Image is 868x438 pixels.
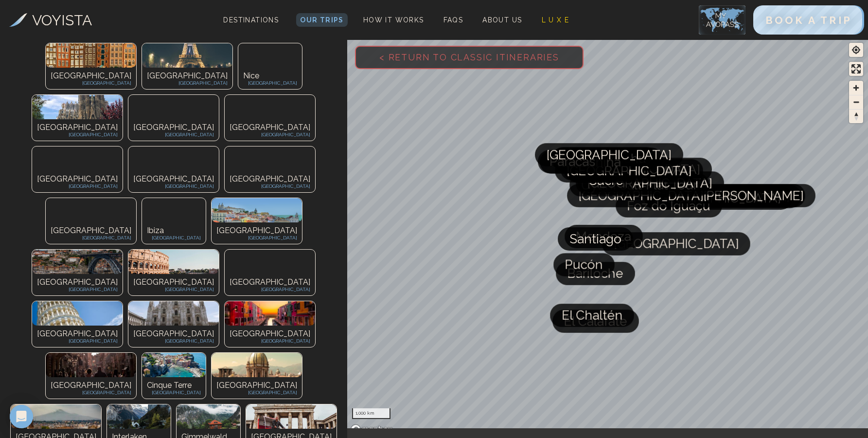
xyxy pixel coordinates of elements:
[482,16,522,24] span: About Us
[216,234,297,241] p: [GEOGRAPHIC_DATA]
[51,70,131,82] p: [GEOGRAPHIC_DATA]
[219,12,283,41] span: Destinations
[753,17,864,26] a: BOOK A TRIP
[142,43,232,68] img: Photo of undefined
[51,380,131,391] p: [GEOGRAPHIC_DATA]
[142,353,206,377] img: Photo of undefined
[147,389,201,396] p: [GEOGRAPHIC_DATA]
[849,109,863,123] button: Reset bearing to north
[569,227,621,251] span: Santiago
[849,62,863,76] button: Enter fullscreen
[230,328,310,340] p: [GEOGRAPHIC_DATA]
[230,182,310,190] p: [GEOGRAPHIC_DATA]
[587,171,712,195] span: [GEOGRAPHIC_DATA]
[51,79,131,87] p: [GEOGRAPHIC_DATA]
[133,328,214,340] p: [GEOGRAPHIC_DATA]
[225,146,315,171] img: Photo of undefined
[10,405,33,428] div: Open Intercom Messenger
[230,286,310,293] p: [GEOGRAPHIC_DATA]
[363,16,424,24] span: How It Works
[246,404,337,429] img: Photo of undefined
[443,16,463,24] span: FAQs
[355,46,584,69] button: < Return to Classic Itineraries
[576,225,631,248] span: Mendoza
[565,253,603,276] span: Pucón
[46,198,136,222] img: Photo of undefined
[128,301,219,326] img: Photo of undefined
[238,43,302,68] img: Photo of undefined
[51,234,131,241] p: [GEOGRAPHIC_DATA]
[542,16,569,24] span: L U X E
[32,301,123,326] img: Photo of undefined
[216,380,297,391] p: [GEOGRAPHIC_DATA]
[440,13,467,27] a: FAQs
[32,146,123,171] img: Photo of undefined
[133,182,214,190] p: [GEOGRAPHIC_DATA]
[32,250,123,274] img: Photo of undefined
[37,328,118,340] p: [GEOGRAPHIC_DATA]
[147,234,201,241] p: [GEOGRAPHIC_DATA]
[32,9,92,31] h3: VOYISTA
[37,337,118,345] p: [GEOGRAPHIC_DATA]
[37,122,118,133] p: [GEOGRAPHIC_DATA]
[567,159,691,182] span: [GEOGRAPHIC_DATA]
[32,95,123,119] img: Photo of undefined
[133,337,214,345] p: [GEOGRAPHIC_DATA]
[147,380,201,391] p: Cinque Terre
[51,389,131,396] p: [GEOGRAPHIC_DATA]
[216,389,297,396] p: [GEOGRAPHIC_DATA]
[37,286,118,293] p: [GEOGRAPHIC_DATA]
[225,95,315,119] img: Photo of undefined
[37,182,118,190] p: [GEOGRAPHIC_DATA]
[37,173,118,185] p: [GEOGRAPHIC_DATA]
[147,79,228,87] p: [GEOGRAPHIC_DATA]
[352,408,390,419] div: 1,000 km
[849,109,863,123] span: Reset bearing to north
[347,38,868,438] canvas: Map
[133,286,214,293] p: [GEOGRAPHIC_DATA]
[9,9,92,31] a: VOYISTA
[230,122,310,133] p: [GEOGRAPHIC_DATA]
[128,146,219,171] img: Photo of undefined
[849,95,863,109] button: Zoom out
[614,232,739,255] span: [GEOGRAPHIC_DATA]
[243,70,297,82] p: Nice
[46,43,136,68] img: Photo of undefined
[128,95,219,119] img: Photo of undefined
[364,36,575,78] span: < Return to Classic Itineraries
[46,353,136,377] img: Photo of undefined
[849,43,863,57] button: Find my location
[107,404,171,429] img: Photo of undefined
[753,5,864,35] button: BOOK A TRIP
[300,16,344,24] span: Our Trips
[128,250,219,274] img: Photo of undefined
[243,79,297,87] p: [GEOGRAPHIC_DATA]
[849,81,863,95] span: Zoom in
[849,95,863,109] span: Zoom out
[225,250,315,274] img: Photo of undefined
[230,173,310,185] p: [GEOGRAPHIC_DATA]
[538,13,573,27] a: L U X E
[147,225,201,237] p: Ibiza
[699,5,745,35] img: My Account
[478,13,526,27] a: About Us
[212,198,302,222] img: Photo of undefined
[133,122,214,133] p: [GEOGRAPHIC_DATA]
[216,225,297,237] p: [GEOGRAPHIC_DATA]
[359,13,428,27] a: How It Works
[37,131,118,138] p: [GEOGRAPHIC_DATA]
[230,131,310,138] p: [GEOGRAPHIC_DATA]
[9,13,27,27] img: Voyista Logo
[765,14,852,26] span: BOOK A TRIP
[547,143,672,166] span: [GEOGRAPHIC_DATA]
[350,424,393,435] a: Mapbox homepage
[133,131,214,138] p: [GEOGRAPHIC_DATA]
[230,276,310,288] p: [GEOGRAPHIC_DATA]
[147,70,228,82] p: [GEOGRAPHIC_DATA]
[51,225,131,237] p: [GEOGRAPHIC_DATA]
[11,404,101,429] img: Photo of undefined
[177,404,240,429] img: Photo of undefined
[142,198,206,222] img: Photo of undefined
[562,304,622,327] span: El Chaltén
